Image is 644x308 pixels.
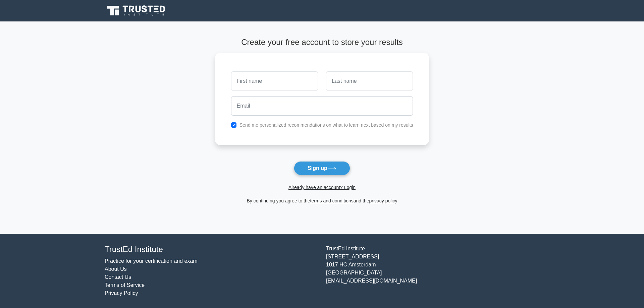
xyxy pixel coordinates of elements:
[105,274,131,280] a: Contact Us
[105,245,318,254] h4: TrustEd Institute
[310,198,354,203] a: terms and conditions
[369,198,397,203] a: privacy policy
[322,245,543,297] div: TrustEd Institute [STREET_ADDRESS] 1017 HC Amsterdam [GEOGRAPHIC_DATA] [EMAIL_ADDRESS][DOMAIN_NAME]
[215,38,429,47] h4: Create your free account to store your results
[294,161,350,175] button: Sign up
[239,122,413,128] label: Send me personalized recommendations on what to learn next based on my results
[326,71,413,91] input: Last name
[105,290,138,296] a: Privacy Policy
[211,197,433,205] div: By continuing you agree to the and the
[231,96,413,116] input: Email
[288,185,356,190] a: Already have an account? Login
[105,282,145,288] a: Terms of Service
[105,266,127,272] a: About Us
[231,71,318,91] input: First name
[105,258,198,264] a: Practice for your certification and exam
